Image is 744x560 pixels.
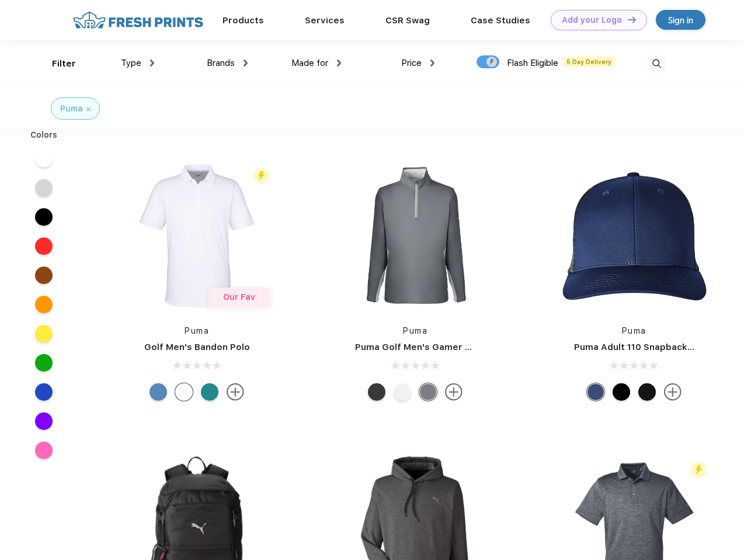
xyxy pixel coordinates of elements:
[403,326,427,335] a: Puma
[668,13,693,27] div: Sign in
[638,383,656,401] div: Pma Blk with Pma Blk
[394,383,411,401] div: Bright White
[175,383,193,401] div: Bright White
[305,15,345,26] a: Services
[647,54,666,73] img: desktop_search.svg
[185,326,209,335] a: Puma
[507,58,558,68] span: Flash Eligible
[557,158,712,313] img: func=resize&h=266
[419,383,437,401] div: Quiet Shade
[244,60,248,66] img: dropdown.png
[587,383,604,401] div: Peacoat Qut Shd
[207,58,235,68] span: Brands
[86,107,91,111] img: filter_cancel.svg
[691,462,707,478] img: flash_active_toggle.svg
[223,292,255,302] span: Our Fav
[562,15,622,25] div: Add your Logo
[150,60,154,66] img: dropdown.png
[144,342,250,352] a: Golf Men's Bandon Polo
[291,58,328,68] span: Made for
[338,158,493,313] img: func=resize&h=266
[253,168,269,184] img: flash_active_toggle.svg
[121,58,141,68] span: Type
[355,342,540,352] a: Puma Golf Men's Gamer Golf Quarter-Zip
[119,158,274,313] img: func=resize&h=266
[69,10,207,30] img: fo%20logo%202.webp
[60,103,83,115] div: Puma
[52,57,76,71] div: Filter
[664,383,682,401] img: more.svg
[445,383,463,401] img: more.svg
[368,383,385,401] div: Puma Black
[337,60,341,66] img: dropdown.png
[22,129,67,141] div: Colors
[201,383,218,401] div: Green Lagoon
[622,326,646,335] a: Puma
[385,15,430,26] a: CSR Swag
[656,10,705,30] a: Sign in
[430,60,434,66] img: dropdown.png
[150,383,167,401] div: Lake Blue
[227,383,244,401] img: more.svg
[628,16,636,23] img: DT
[401,58,422,68] span: Price
[222,15,264,26] a: Products
[613,383,630,401] div: Pma Blk Pma Blk
[563,57,615,67] span: 5 Day Delivery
